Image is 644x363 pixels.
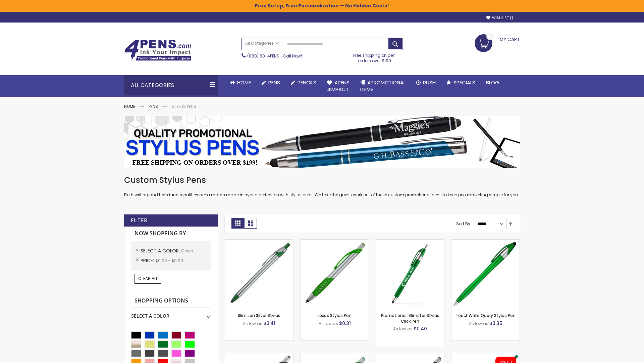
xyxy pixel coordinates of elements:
[237,79,251,86] span: Home
[414,325,427,332] span: $0.40
[225,353,293,359] a: Boston Stylus Pen-Green
[456,221,470,227] label: Sort By
[319,321,338,326] span: As low as
[149,104,158,109] a: Pens
[247,53,279,59] a: (888) 88-4PENS
[301,240,369,308] img: Lexus Stylus Pen-Green
[225,75,256,90] a: Home
[451,240,520,308] img: TouchWrite Query Stylus Pen-Green
[131,294,211,308] strong: Shopping Options
[360,79,406,93] span: 4PROMOTIONAL ITEMS
[393,326,413,332] span: As low as
[135,274,161,283] a: Clear All
[131,217,147,224] strong: Filter
[124,116,520,168] img: Stylus Pens
[355,75,411,97] a: 4PROMOTIONALITEMS
[245,41,279,46] span: All Categories
[486,15,513,21] a: Wishlist
[247,53,302,59] span: - Call Now!
[285,75,322,90] a: Pencils
[238,313,280,318] a: Slim Jen Silver Stylus
[318,313,352,318] a: Lexus Stylus Pen
[441,75,481,90] a: Specials
[131,227,211,241] strong: Now Shopping by
[124,175,520,198] div: Both writing and tech functionalities are a match made in hybrid perfection with stylus pens. We ...
[489,320,502,327] span: $0.35
[124,39,191,61] img: 4Pens Custom Pens and Promotional Products
[376,240,444,308] img: Promotional iSlimster Stylus Click Pen-Green
[124,175,520,186] h1: Custom Stylus Pens
[231,218,244,229] strong: Grid
[256,75,285,90] a: Pens
[141,247,181,254] span: Select A Color
[171,104,196,109] strong: Stylus Pens
[381,313,439,324] a: Promotional iSlimster Stylus Click Pen
[451,239,520,245] a: TouchWrite Query Stylus Pen-Green
[301,239,369,245] a: Lexus Stylus Pen-Green
[346,50,403,64] div: Free shipping on pen orders over $199
[141,257,155,264] span: Price
[486,79,499,86] span: Blog
[181,248,193,254] span: Green
[155,258,183,264] span: $0.00 - $0.99
[268,79,280,86] span: Pens
[451,353,520,359] a: iSlimster II - Full Color-Green
[376,353,444,359] a: Lexus Metallic Stylus Pen-Green
[242,38,282,49] a: All Categories
[423,79,436,86] span: Rush
[339,320,351,327] span: $0.31
[327,79,350,93] span: 4Pens 4impact
[243,321,262,326] span: As low as
[263,320,275,327] span: $0.41
[225,239,293,245] a: Slim Jen Silver Stylus-Green
[481,75,504,90] a: Blog
[131,308,211,319] div: Select A Color
[322,75,355,97] a: 4Pens4impact
[301,353,369,359] a: Boston Silver Stylus Pen-Green
[124,75,218,95] div: All Categories
[455,313,516,318] a: TouchWrite Query Stylus Pen
[469,321,488,326] span: As low as
[298,79,316,86] span: Pencils
[124,104,135,109] a: Home
[453,79,475,86] span: Specials
[376,239,444,245] a: Promotional iSlimster Stylus Click Pen-Green
[225,240,293,308] img: Slim Jen Silver Stylus-Green
[411,75,441,90] a: Rush
[138,276,158,281] span: Clear All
